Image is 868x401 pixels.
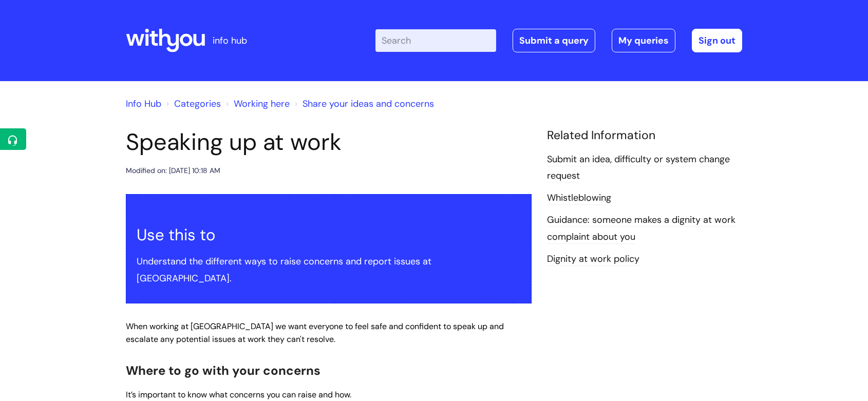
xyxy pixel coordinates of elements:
[547,253,639,266] a: Dignity at work policy
[303,98,434,110] a: Share your ideas and concerns
[213,32,247,49] p: info hub
[547,153,730,183] a: Submit an idea, difficulty or system change request
[513,29,595,52] a: Submit a query
[126,128,532,156] h1: Speaking up at work
[137,253,521,287] p: Understand the different ways to raise concerns and report issues at [GEOGRAPHIC_DATA].
[692,29,742,52] a: Sign out
[174,98,221,110] a: Categories
[137,224,521,246] h2: Use this to
[292,96,434,112] li: Share your ideas and concerns
[547,214,735,243] a: Guidance: someone makes a dignity at work complaint about you
[375,29,496,52] input: Search
[547,128,742,143] h4: Related Information
[126,389,351,400] span: It’s important to know what concerns you can raise and how.
[126,164,220,177] div: Modified on: [DATE] 10:18 AM
[164,96,221,112] li: Solution home
[126,321,504,345] span: When working at [GEOGRAPHIC_DATA] we want everyone to feel safe and confident to speak up and esc...
[547,192,611,205] a: Whistleblowing
[375,29,742,52] div: | -
[126,362,320,378] span: Where to go with your concerns
[612,29,675,52] a: My queries
[126,98,161,110] a: Info Hub
[223,96,290,112] li: Working here
[234,98,290,110] a: Working here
